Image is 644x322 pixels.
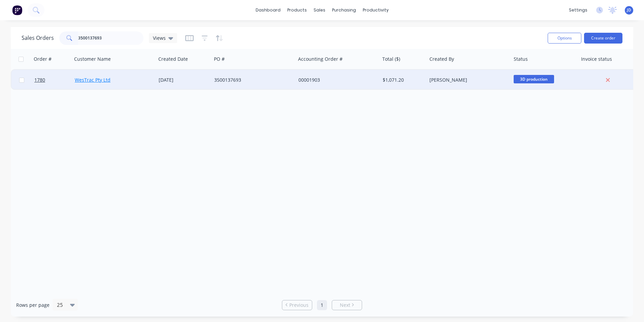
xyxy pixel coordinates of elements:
div: sales [310,5,329,15]
div: Order # [34,56,52,62]
div: productivity [359,5,392,15]
img: Factory [12,5,22,15]
a: WesTrac Pty Ltd [75,77,110,83]
div: purchasing [329,5,359,15]
div: $1,071.20 [383,77,422,83]
span: Rows per page [16,302,50,308]
a: Next page [332,302,362,308]
a: 1780 [34,70,75,90]
span: Views [153,34,166,42]
div: Customer Name [74,56,111,62]
div: Invoice status [581,56,612,62]
span: Next [340,302,350,308]
input: Search... [78,31,144,45]
div: Created Date [158,56,188,62]
div: Status [514,56,528,62]
div: [PERSON_NAME] [429,77,504,83]
div: products [284,5,310,15]
ul: Pagination [279,300,365,310]
span: 1780 [34,77,45,83]
a: Previous page [282,302,312,308]
a: Page 1 is your current page [317,300,327,310]
h1: Sales Orders [22,35,54,41]
div: settings [566,5,591,15]
div: PO # [214,56,225,62]
span: 3D production [514,75,554,83]
div: Created By [429,56,454,62]
button: Create order [584,33,622,44]
div: 3500137693 [214,77,289,83]
span: Previous [289,302,309,308]
div: 00001903 [298,77,373,83]
div: Accounting Order # [298,56,343,62]
button: Options [548,33,581,44]
span: JD [627,7,631,13]
div: Total ($) [382,56,400,62]
div: [DATE] [159,77,209,83]
a: dashboard [252,5,284,15]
